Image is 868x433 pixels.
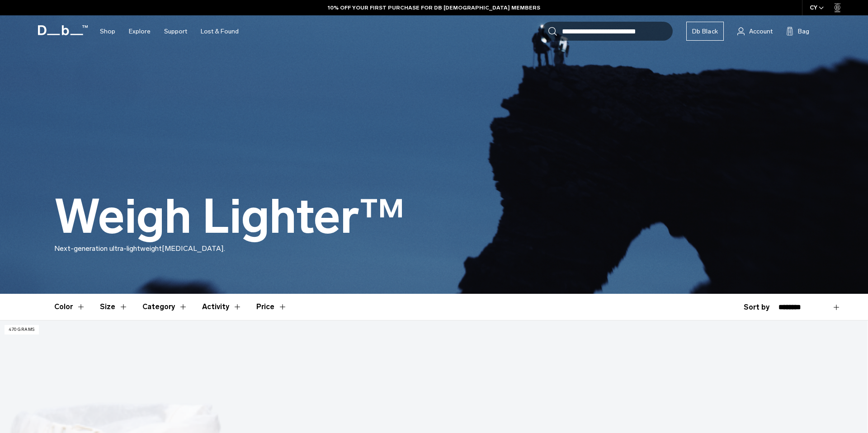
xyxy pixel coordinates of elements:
h1: Weigh Lighter™ [54,191,405,243]
span: Account [749,27,773,36]
button: Toggle Filter [100,294,128,320]
p: 470 grams [5,325,39,334]
a: Lost & Found [201,15,239,47]
button: Toggle Filter [202,294,242,320]
span: [MEDICAL_DATA]. [162,244,225,253]
button: Toggle Filter [142,294,188,320]
span: Bag [798,27,809,36]
a: Explore [129,15,151,47]
a: 10% OFF YOUR FIRST PURCHASE FOR DB [DEMOGRAPHIC_DATA] MEMBERS [328,4,540,12]
button: Toggle Filter [54,294,85,320]
a: Shop [100,15,115,47]
a: Support [164,15,187,47]
a: Db Black [686,22,724,41]
button: Bag [786,26,809,37]
span: Next-generation ultra-lightweight [54,244,162,253]
a: Account [737,26,773,37]
nav: Main Navigation [93,15,245,47]
button: Toggle Price [256,294,287,320]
